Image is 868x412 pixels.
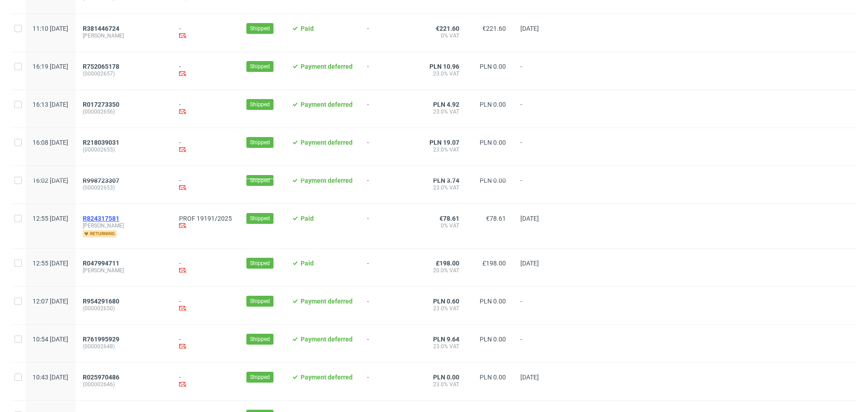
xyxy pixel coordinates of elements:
span: Shipped [250,138,270,147]
span: - [367,215,411,237]
span: 16:19 [DATE] [33,63,68,70]
div: - [179,25,232,41]
span: 23.0% VAT [426,184,459,191]
span: (000002656) [83,108,165,115]
span: [PERSON_NAME] [83,267,165,274]
span: Paid [301,25,314,32]
div: - [179,298,232,313]
span: R381446724 [83,25,119,32]
span: 20.0% VAT [426,267,459,274]
span: [PERSON_NAME] [83,222,165,229]
span: PLN 19.07 [429,139,459,146]
div: - [179,336,232,351]
span: 23.0% VAT [426,108,459,115]
span: Paid [301,260,314,267]
a: PROF 19191/2025 [179,215,232,222]
span: Shipped [250,373,270,381]
span: 0% VAT [426,222,459,229]
span: 10:54 [DATE] [33,336,68,343]
span: PLN 0.00 [480,63,506,70]
span: (000002646) [83,381,165,388]
a: R954291680 [83,298,121,305]
a: R047994711 [83,260,121,267]
span: - [520,63,555,79]
span: 23.0% VAT [426,381,459,388]
span: - [520,298,555,313]
span: 12:07 [DATE] [33,298,68,305]
span: R017273350 [83,101,119,108]
div: - [179,139,232,155]
span: - [520,177,555,193]
span: PLN 0.00 [480,101,506,108]
a: R998723307 [83,177,121,184]
span: R752065178 [83,63,119,70]
span: - [367,260,411,275]
span: [DATE] [520,215,539,222]
span: Shipped [250,62,270,71]
span: PLN 10.96 [429,63,459,70]
span: 23.0% VAT [426,146,459,153]
span: Payment deferred [301,177,353,184]
span: 16:13 [DATE] [33,101,68,108]
a: R761995929 [83,336,121,343]
span: Payment deferred [301,298,353,305]
span: (000002655) [83,146,165,153]
span: 23.0% VAT [426,70,459,77]
span: PLN 4.92 [433,101,459,108]
span: PLN 0.60 [433,298,459,305]
span: 0% VAT [426,32,459,39]
span: €78.61 [439,215,459,222]
span: £198.00 [482,260,506,267]
a: R025970486 [83,374,121,381]
span: - [367,25,411,41]
span: returning [83,230,117,237]
span: (000002657) [83,70,165,77]
span: PLN 3.74 [433,177,459,184]
span: Payment deferred [301,336,353,343]
span: (000002648) [83,343,165,350]
span: - [520,101,555,117]
span: - [367,101,411,117]
span: Shipped [250,24,270,33]
span: €78.61 [486,215,506,222]
span: 11:10 [DATE] [33,25,68,32]
span: 12:55 [DATE] [33,260,68,267]
span: Shipped [250,297,270,305]
span: PLN 0.00 [480,139,506,146]
span: Payment deferred [301,63,353,70]
span: - [367,298,411,313]
span: £198.00 [436,260,459,267]
span: - [367,63,411,79]
span: Shipped [250,100,270,109]
span: PLN 0.00 [480,336,506,343]
span: R047994711 [83,260,119,267]
span: 16:08 [DATE] [33,139,68,146]
span: [PERSON_NAME] [83,32,165,39]
span: - [367,139,411,155]
span: [DATE] [520,374,539,381]
a: R017273350 [83,101,121,108]
span: €221.60 [436,25,459,32]
span: €221.60 [482,25,506,32]
div: - [179,374,232,389]
a: R752065178 [83,63,121,70]
span: R025970486 [83,374,119,381]
span: PLN 0.00 [433,374,459,381]
span: PLN 0.00 [480,298,506,305]
span: - [367,177,411,193]
span: - [520,336,555,351]
span: Payment deferred [301,374,353,381]
span: 12:55 [DATE] [33,215,68,222]
span: R218039031 [83,139,119,146]
span: Shipped [250,214,270,223]
span: R954291680 [83,298,119,305]
span: (000002653) [83,184,165,191]
div: - [179,177,232,193]
a: R381446724 [83,25,121,32]
span: 16:02 [DATE] [33,177,68,184]
span: Payment deferred [301,139,353,146]
span: Shipped [250,335,270,343]
span: PLN 9.64 [433,336,459,343]
a: R218039031 [83,139,121,146]
span: R824317581 [83,215,119,222]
